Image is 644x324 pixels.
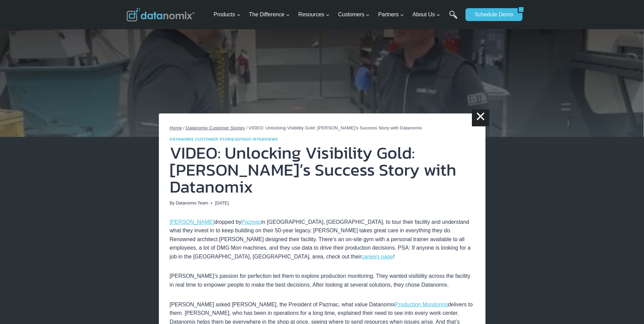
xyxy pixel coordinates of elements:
span: Resources [298,10,330,19]
span: Partners [378,10,404,19]
a: Production Monitoring [395,302,448,307]
a: careers page [362,254,393,259]
nav: Breadcrumbs [170,124,475,132]
span: The Difference [249,10,290,19]
a: Datanomix Team [176,200,208,205]
time: [DATE] [215,200,228,206]
a: Home [170,125,182,130]
a: × [472,109,489,126]
img: Datanomix [127,8,195,21]
a: Search [449,11,458,26]
nav: Primary Navigation [211,4,462,26]
a: Pazmac [241,219,261,225]
a: Video Interviews [239,137,278,141]
span: / [246,125,247,130]
a: Datanomix Customer Stories [170,137,238,141]
span: By [170,200,175,206]
span: | [170,137,278,141]
a: [PERSON_NAME] [170,219,215,225]
span: Customers [338,10,370,19]
span: / [183,125,185,130]
a: Schedule Demo [465,8,518,21]
p: dropped by in [GEOGRAPHIC_DATA], [GEOGRAPHIC_DATA], to tour their facility and understand what th... [170,218,475,261]
p: [PERSON_NAME]’s passion for perfection led them to explore production monitoring. They wanted vis... [170,272,475,289]
a: Datanomix Customer Stories [186,125,245,130]
h1: VIDEO: Unlocking Visibility Gold: [PERSON_NAME]’s Success Story with Datanomix [170,144,475,195]
span: VIDEO: Unlocking Visibility Gold: [PERSON_NAME]’s Success Story with Datanomix [249,125,422,130]
span: About Us [412,10,440,19]
span: Products [214,10,240,19]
